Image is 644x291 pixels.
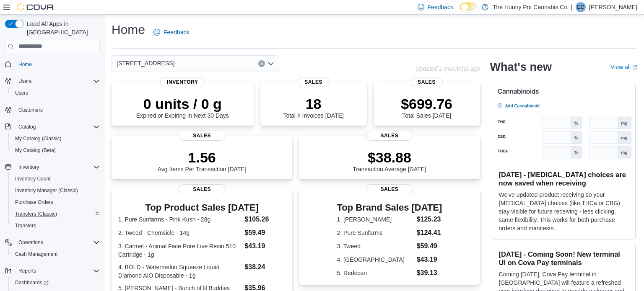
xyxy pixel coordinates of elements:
h3: [DATE] - [MEDICAL_DATA] choices are now saved when receiving [499,170,628,187]
span: Operations [15,237,100,247]
span: Customers [15,105,100,115]
span: Catalog [15,122,100,132]
span: Transfers (Classic) [15,211,57,217]
span: Cash Management [15,251,57,258]
a: Feedback [150,24,192,41]
div: Total Sales [DATE] [401,95,452,119]
span: Inventory [15,162,100,172]
span: Users [18,78,31,85]
a: Users [12,88,31,98]
p: The Hunny Pot Cannabis Co [493,2,567,12]
span: Inventory [160,77,205,87]
span: Inventory Count [12,174,100,184]
a: My Catalog (Classic) [12,134,65,144]
dd: $125.23 [417,214,442,224]
button: Customers [2,104,103,116]
dd: $43.19 [244,241,286,251]
dt: 5. Redecan [337,269,413,277]
button: Catalog [15,122,39,132]
button: Transfers [8,220,103,232]
span: Home [18,61,32,68]
div: Emily Cosby [576,2,586,12]
div: Total # Invoices [DATE] [283,95,343,119]
span: Transfers [15,222,36,229]
span: Catalog [18,124,36,130]
span: Customers [18,107,43,113]
a: Purchase Orders [12,197,57,207]
span: Inventory Manager (Classic) [15,187,78,194]
button: Operations [15,237,47,247]
button: Catalog [2,121,103,133]
dd: $105.26 [244,214,286,224]
h3: Top Brand Sales [DATE] [337,203,442,213]
p: 18 [283,95,343,112]
span: Operations [18,239,43,246]
span: Transfers (Classic) [12,209,100,219]
p: $699.76 [401,95,452,112]
span: Dark Mode [460,11,460,12]
span: Load All Apps in [GEOGRAPHIC_DATA] [23,20,100,36]
span: Reports [18,268,36,274]
dt: 2. Pure Sunfarms [337,229,413,237]
a: Dashboards [12,278,52,288]
a: Cash Management [12,249,61,259]
span: Sales [179,131,226,141]
a: Transfers (Classic) [12,209,60,219]
a: Inventory Manager (Classic) [12,185,81,196]
span: My Catalog (Classic) [15,135,62,142]
dt: 2. Tweed - Chemsicle - 14g [118,229,241,237]
dt: 4. BOLD - Watermelon Squeeze Liquid Diamond AIO Disposable - 1g [118,263,241,280]
span: Purchase Orders [12,197,100,207]
a: View allExternal link [610,64,637,70]
span: My Catalog (Classic) [12,134,100,144]
svg: External link [632,65,637,70]
button: Transfers (Classic) [8,208,103,220]
dt: 3. Carmel - Animal Face Pure Live Resin 510 Cartridge - 1g [118,242,241,259]
dt: 1. Pure Sunfarms - Pink Kush - 28g [118,215,241,224]
span: Dashboards [15,279,49,286]
button: My Catalog (Classic) [8,133,103,144]
a: Customers [15,105,46,115]
span: EC [577,2,584,12]
p: Updated 1 minute(s) ago [415,65,480,72]
button: Inventory [2,161,103,173]
button: Reports [2,265,103,277]
span: Users [15,76,100,86]
span: Inventory Count [15,175,51,182]
dd: $59.49 [417,241,442,251]
dd: $124.41 [417,228,442,238]
span: Feedback [164,28,189,36]
input: Dark Mode [460,3,478,11]
span: My Catalog (Beta) [12,145,100,155]
span: Reports [15,266,100,276]
span: Inventory Manager (Classic) [12,185,100,196]
button: Operations [2,237,103,248]
dt: 3. Tweed [337,242,413,250]
h3: Top Product Sales [DATE] [118,203,286,213]
div: Avg Items Per Transaction [DATE] [158,149,247,173]
div: Transaction Average [DATE] [353,149,426,173]
p: We've updated product receiving so your [MEDICAL_DATA] choices (like THCa or CBG) stay visible fo... [499,191,628,232]
span: Sales [298,77,330,87]
button: Inventory Manager (Classic) [8,185,103,196]
h3: [DATE] - Coming Soon! New terminal UI on Cova Pay terminals [499,250,628,267]
a: Transfers [12,221,39,231]
div: Expired or Expiring in Next 30 Days [136,95,229,119]
dd: $39.13 [417,268,442,278]
span: Transfers [12,221,100,231]
img: Cova [17,3,55,11]
p: 0 units / 0 g [136,95,229,112]
span: [STREET_ADDRESS] [117,58,174,68]
span: Sales [410,77,442,87]
span: Sales [366,184,413,194]
dt: 1. [PERSON_NAME] [337,215,413,224]
button: Users [15,76,35,86]
p: | [571,2,572,12]
button: My Catalog (Beta) [8,144,103,156]
dd: $38.24 [244,262,286,272]
span: My Catalog (Beta) [15,147,56,154]
p: $38.88 [353,149,426,166]
button: Open list of options [267,60,274,67]
button: Purchase Orders [8,196,103,208]
button: Users [8,87,103,99]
